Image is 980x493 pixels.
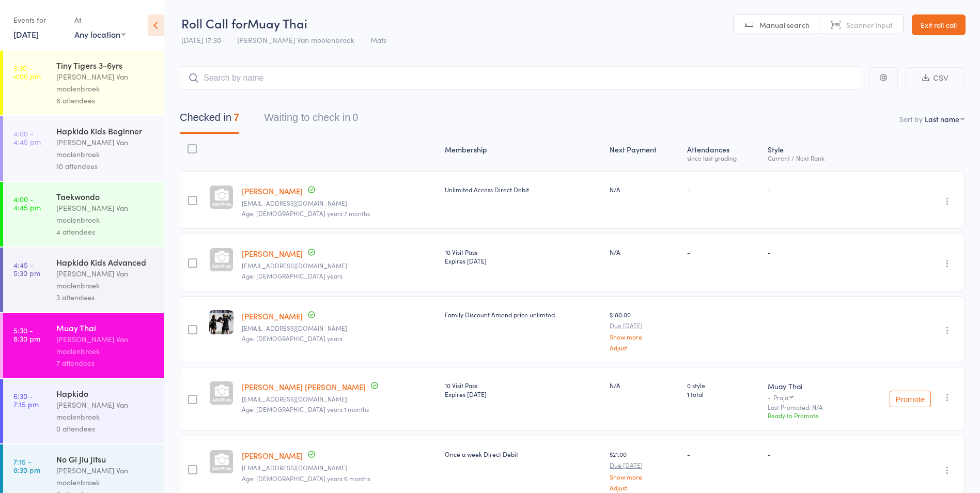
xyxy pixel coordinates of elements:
div: - [768,185,850,194]
a: [PERSON_NAME] [PERSON_NAME] [242,381,366,392]
div: Muay Thai [56,322,155,333]
div: N/A [610,381,678,390]
div: - [687,450,759,458]
div: Current / Next Rank [768,155,850,161]
a: 4:45 -5:30 pmHapkido Kids Advanced[PERSON_NAME] Van moolenbroek3 attendees [3,248,164,312]
a: [PERSON_NAME] [242,311,303,321]
span: Age: [DEMOGRAPHIC_DATA] years [242,271,343,280]
div: [PERSON_NAME] Van moolenbroek [56,136,155,160]
a: [PERSON_NAME] [242,450,303,461]
span: [PERSON_NAME] Van moolenbroek [237,35,354,45]
a: [DATE] [13,28,39,40]
span: Roll Call for [181,14,247,32]
div: Muay Thai [768,381,850,391]
div: 3 attendees [56,291,155,303]
button: Promote [890,391,931,407]
small: skyea1993@gmail.com [242,199,437,207]
a: 6:30 -7:15 pmHapkido[PERSON_NAME] Van moolenbroek0 attendees [3,379,164,443]
div: [PERSON_NAME] Van moolenbroek [56,399,155,423]
div: Hapkido Kids Advanced [56,256,155,268]
div: Family Discount Amend price unlimted [445,310,601,319]
div: 10 Visit Pass [445,248,601,265]
div: Events for [13,11,64,28]
div: - [687,248,759,256]
span: Scanner input [846,20,893,30]
button: Waiting to check in0 [264,106,358,134]
small: jaimesscholten@gmail.com [242,464,437,471]
time: 5:30 - 6:30 pm [13,326,40,343]
div: [PERSON_NAME] Van moolenbroek [56,71,155,95]
span: Manual search [759,20,810,30]
a: Show more [610,473,678,480]
img: image1749600190.png [209,310,234,334]
div: - [768,248,850,256]
small: Last Promoted: N/A [768,404,850,411]
div: $180.00 [610,310,678,351]
div: Expires [DATE] [445,256,601,265]
span: Age: [DEMOGRAPHIC_DATA] years 7 months [242,209,370,218]
div: [PERSON_NAME] Van moolenbroek [56,333,155,357]
div: since last grading [687,155,759,161]
span: Mats [370,35,386,45]
time: 4:00 - 4:45 pm [13,129,41,146]
div: Unlimited Access Direct Debit [445,185,601,194]
div: - [768,450,850,458]
div: 0 attendees [56,423,155,435]
div: [PERSON_NAME] Van moolenbroek [56,202,155,226]
div: N/A [610,185,678,194]
div: Expires [DATE] [445,390,601,398]
div: Hapkido Kids Beginner [56,125,155,136]
div: 0 [352,112,358,123]
div: At [74,11,126,28]
a: 5:30 -6:30 pmMuay Thai[PERSON_NAME] Van moolenbroek7 attendees [3,313,164,378]
small: aje1973@hotmail.com [242,262,437,269]
div: Praja [773,394,788,400]
div: - [768,310,850,319]
a: [PERSON_NAME] [242,248,303,259]
input: Search by name [180,66,861,90]
span: 0 style [687,381,759,390]
a: Exit roll call [912,14,966,35]
a: Show more [610,333,678,340]
label: Sort by [899,114,923,124]
div: Ready to Promote [768,411,850,420]
a: [PERSON_NAME] [242,186,303,196]
div: $21.00 [610,450,678,490]
a: 4:00 -4:45 pmHapkido Kids Beginner[PERSON_NAME] Van moolenbroek10 attendees [3,116,164,181]
div: Atten­dances [683,139,764,166]
div: Hapkido [56,388,155,399]
small: Due [DATE] [610,322,678,329]
div: Membership [441,139,605,166]
div: No Gi Jiu Jitsu [56,453,155,465]
span: Age: [DEMOGRAPHIC_DATA] years 1 months [242,405,369,413]
div: [PERSON_NAME] Van moolenbroek [56,268,155,291]
div: 7 attendees [56,357,155,369]
div: - [687,185,759,194]
div: 10 Visit Pass [445,381,601,398]
div: Last name [925,114,959,124]
time: 4:00 - 4:45 pm [13,195,41,211]
time: 7:15 - 8:30 pm [13,457,40,474]
small: Due [DATE] [610,461,678,469]
time: 3:30 - 4:00 pm [13,64,41,80]
time: 6:30 - 7:15 pm [13,392,39,408]
small: skyea1993@gmail.com [242,325,437,332]
div: Any location [74,28,126,40]
time: 4:45 - 5:30 pm [13,260,40,277]
div: - [768,394,850,400]
div: Taekwondo [56,191,155,202]
a: 4:00 -4:45 pmTaekwondo[PERSON_NAME] Van moolenbroek4 attendees [3,182,164,246]
span: [DATE] 17:30 [181,35,221,45]
button: CSV [906,67,965,89]
small: bisho_rhodes@hotmail.com [242,395,437,403]
div: 4 attendees [56,226,155,238]
a: 3:30 -4:00 pmTiny Tigers 3-6yrs[PERSON_NAME] Van moolenbroek6 attendees [3,51,164,115]
div: Style [764,139,854,166]
a: Adjust [610,484,678,491]
div: 6 attendees [56,95,155,106]
div: Next Payment [605,139,682,166]
span: Muay Thai [247,14,307,32]
button: Checked in7 [180,106,239,134]
div: - [687,310,759,319]
span: 1 total [687,390,759,398]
